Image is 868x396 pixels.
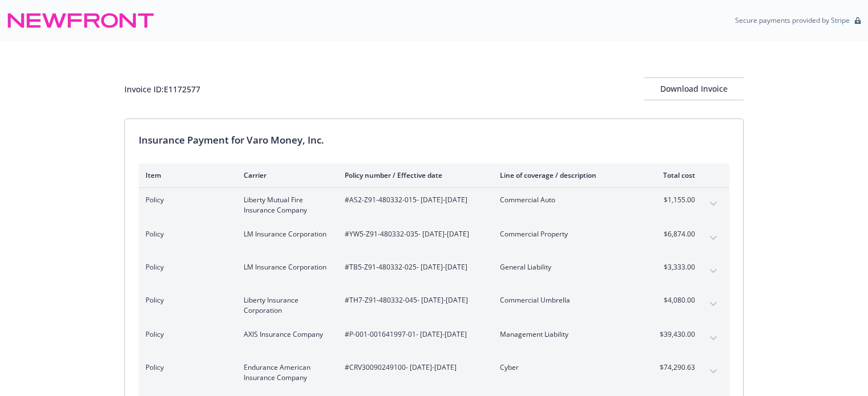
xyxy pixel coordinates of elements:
span: Commercial Property [500,229,634,239]
span: Policy [146,262,225,272]
div: Total cost [652,170,695,180]
div: Item [146,170,225,180]
span: LM Insurance Corporation [244,229,326,239]
span: $3,333.00 [652,262,695,272]
span: Cyber [500,362,634,373]
span: LM Insurance Corporation [244,262,326,272]
span: Management Liability [500,329,634,340]
div: PolicyLM Insurance Corporation#TB5-Z91-480332-025- [DATE]-[DATE]General Liability$3,333.00expand ... [139,255,729,288]
div: Insurance Payment for Varo Money, Inc. [139,133,729,148]
div: Policy number / Effective date [345,170,482,180]
button: expand content [704,362,722,381]
span: General Liability [500,262,634,272]
span: $1,155.00 [652,195,695,205]
span: Policy [146,295,225,305]
button: expand content [704,329,722,348]
span: #TH7-Z91-480332-045 - [DATE]-[DATE] [345,295,482,305]
span: Commercial Umbrella [500,295,634,305]
button: expand content [704,262,722,280]
button: Download Invoice [644,77,744,100]
span: Liberty Mutual Fire Insurance Company [244,195,326,215]
span: AXIS Insurance Company [244,329,326,340]
span: #P-001-001641997-01 - [DATE]-[DATE] [345,329,482,340]
div: PolicyLM Insurance Corporation#YW5-Z91-480332-035- [DATE]-[DATE]Commercial Property$6,874.00expan... [139,222,729,255]
span: Commercial Auto [500,195,634,205]
div: Carrier [244,170,326,180]
span: Policy [146,329,225,340]
div: PolicyEndurance American Insurance Company#CRV30090249100- [DATE]-[DATE]Cyber$74,290.63expand con... [139,356,729,390]
div: Download Invoice [644,78,744,100]
span: Endurance American Insurance Company [244,362,326,383]
span: #YW5-Z91-480332-035 - [DATE]-[DATE] [345,229,482,239]
div: PolicyAXIS Insurance Company#P-001-001641997-01- [DATE]-[DATE]Management Liability$39,430.00expan... [139,322,729,356]
div: Line of coverage / description [500,170,634,180]
span: $39,430.00 [652,329,695,340]
button: expand content [704,229,722,247]
button: expand content [704,295,722,313]
div: PolicyLiberty Insurance Corporation#TH7-Z91-480332-045- [DATE]-[DATE]Commercial Umbrella$4,080.00... [139,288,729,322]
span: $6,874.00 [652,229,695,239]
span: $74,290.63 [652,362,695,373]
span: Liberty Insurance Corporation [244,295,326,316]
span: Policy [146,229,225,239]
span: $4,080.00 [652,295,695,305]
span: #TB5-Z91-480332-025 - [DATE]-[DATE] [345,262,482,272]
span: Policy [146,362,225,373]
div: PolicyLiberty Mutual Fire Insurance Company#AS2-Z91-480332-015- [DATE]-[DATE]Commercial Auto$1,15... [139,188,729,222]
span: #CRV30090249100 - [DATE]-[DATE] [345,362,482,373]
span: Policy [146,195,225,205]
p: Secure payments provided by Stripe [735,15,850,25]
div: Invoice ID: E1172577 [124,83,200,95]
span: #AS2-Z91-480332-015 - [DATE]-[DATE] [345,195,482,205]
button: expand content [704,195,722,213]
